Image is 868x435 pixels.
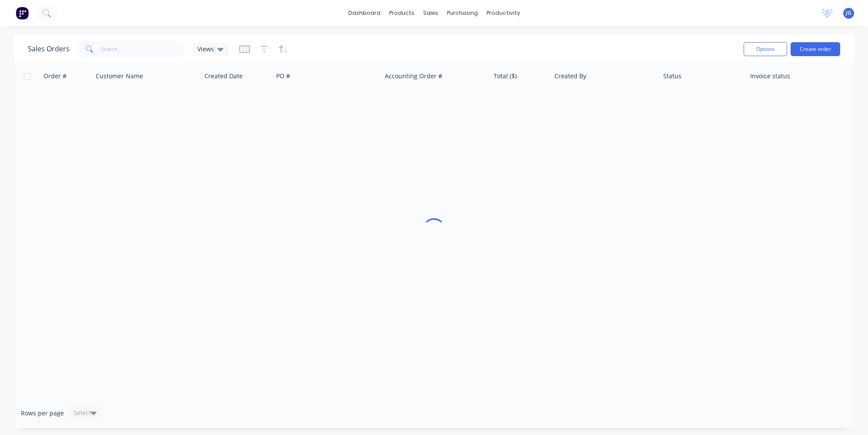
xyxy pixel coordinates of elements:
[276,72,290,80] div: PO #
[663,72,681,80] div: Status
[73,408,96,417] div: Select...
[554,72,586,80] div: Created By
[21,409,64,418] span: Rows per page
[96,72,143,80] div: Customer Name
[28,45,70,53] h1: Sales Orders
[385,72,442,80] div: Accounting Order #
[197,44,214,54] span: Views
[494,72,517,80] div: Total ($)
[16,7,29,20] img: Factory
[791,42,840,56] button: Create order
[482,7,524,20] div: productivity
[443,7,482,20] div: purchasing
[385,7,419,20] div: products
[750,72,790,80] div: Invoice status
[419,7,443,20] div: sales
[204,72,243,80] div: Created Date
[101,40,186,58] input: Search...
[744,42,787,56] button: Options
[43,72,67,80] div: Order #
[344,7,385,20] a: dashboard
[846,9,851,17] span: JG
